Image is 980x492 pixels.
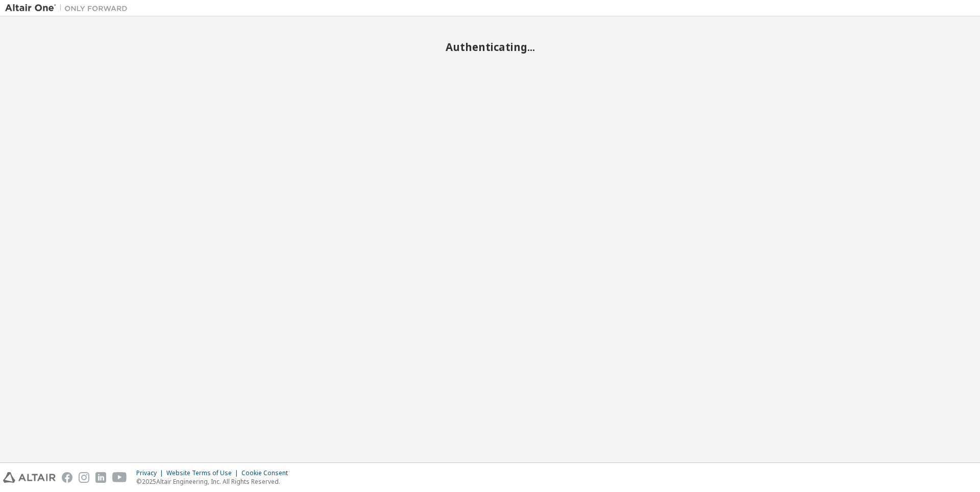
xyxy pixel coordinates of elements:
[166,469,241,477] div: Website Terms of Use
[5,3,133,13] img: Altair One
[241,469,294,477] div: Cookie Consent
[136,469,166,477] div: Privacy
[3,472,56,483] img: altair_logo.svg
[95,472,106,483] img: linkedin.svg
[136,477,294,486] p: © 2025 Altair Engineering, Inc. All Rights Reserved.
[5,40,975,54] h2: Authenticating...
[62,472,72,483] img: facebook.svg
[112,472,127,483] img: youtube.svg
[79,472,89,483] img: instagram.svg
